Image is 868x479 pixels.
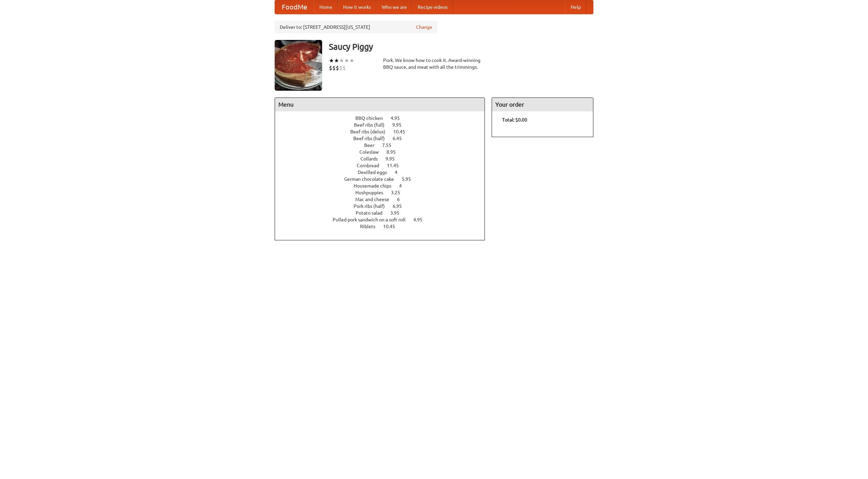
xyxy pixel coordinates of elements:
span: Pork ribs (half) [354,203,392,209]
li: $ [332,64,336,72]
a: FoodMe [275,0,314,14]
span: 9.95 [392,122,408,128]
li: ★ [329,57,334,64]
a: Home [314,0,338,14]
span: Beef ribs (full) [354,122,391,128]
a: How it works [338,0,376,14]
span: 4 [399,183,409,189]
span: 11.45 [387,163,406,168]
span: Riblets [360,224,382,229]
li: $ [342,64,346,72]
h4: Menu [275,98,485,111]
a: Help [565,0,586,14]
span: 10.45 [393,129,412,134]
img: angular.jpg [275,40,322,91]
a: Pulled pork sandwich on a soft roll 4.95 [333,217,435,222]
a: German chocolate cake 5.95 [344,176,423,182]
li: ★ [339,57,344,64]
a: Beer 7.55 [364,143,404,148]
span: BBQ chicken [355,115,390,121]
li: ★ [344,57,349,64]
a: Change [416,24,432,30]
a: Devilled eggs 4 [358,170,410,175]
a: Recipe videos [412,0,453,14]
span: 6.95 [393,203,409,209]
li: $ [336,64,339,72]
span: Housemade chips [354,183,398,189]
h4: Your order [492,98,593,111]
a: Potato salad 3.95 [356,210,412,216]
a: Beef ribs (half) 6.45 [353,136,414,141]
a: Beef ribs (full) 9.95 [354,122,414,128]
span: Pulled pork sandwich on a soft roll [333,217,412,222]
a: Housemade chips 4 [354,183,414,189]
a: Riblets 10.45 [360,224,408,229]
span: 4.95 [413,217,429,222]
h3: Saucy Piggy [329,40,593,53]
li: $ [329,64,332,72]
span: 7.55 [382,143,398,148]
li: ★ [334,57,339,64]
a: Beef ribs (delux) 10.45 [350,129,418,134]
span: 8.95 [387,149,402,155]
div: Deliver to: [STREET_ADDRESS][US_STATE] [275,21,437,33]
span: 5.95 [402,176,418,182]
a: Hushpuppies 3.25 [355,190,413,195]
span: Devilled eggs [358,170,394,175]
a: Cornbread 11.45 [357,163,411,168]
span: 4 [395,170,404,175]
span: German chocolate cake [344,176,401,182]
span: Cornbread [357,163,386,168]
span: Collards [360,156,384,161]
a: Mac and cheese 6 [355,197,412,202]
span: Beef ribs (half) [353,136,392,141]
a: BBQ chicken 4.95 [355,115,412,121]
span: 10.45 [383,224,402,229]
span: Hushpuppies [355,190,390,195]
a: Pork ribs (half) 6.95 [354,203,414,209]
span: 4.95 [391,115,407,121]
a: Who we are [376,0,412,14]
span: Potato salad [356,210,389,216]
span: 6.45 [393,136,409,141]
span: 3.25 [391,190,407,195]
span: Beef ribs (delux) [350,129,392,134]
span: 3.95 [390,210,406,216]
li: $ [339,64,342,72]
span: Mac and cheese [355,197,396,202]
span: Beer [364,143,381,148]
li: ★ [349,57,354,64]
b: Total: $0.00 [502,117,527,123]
div: Pork. We know how to cook it. Award-winning BBQ sauce, and meat with all the trimmings. [383,57,485,70]
span: Coleslaw [359,149,386,155]
span: 6 [397,197,407,202]
a: Coleslaw 8.95 [359,149,408,155]
span: 9.95 [386,156,401,161]
a: Collards 9.95 [360,156,407,161]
